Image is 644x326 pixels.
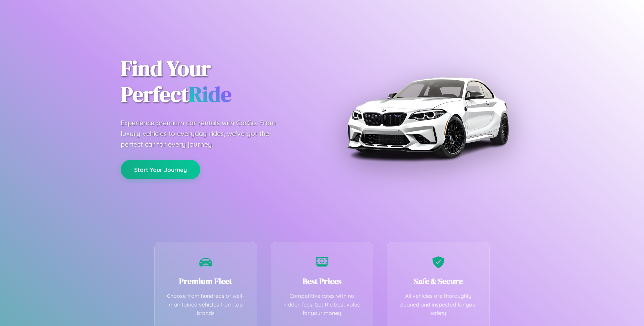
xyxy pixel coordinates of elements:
h3: Safe & Secure [397,276,479,287]
h1: Find Your Perfect [121,56,312,107]
p: Choose from hundreds of well-maintained vehicles from top brands [165,292,247,318]
button: Start Your Journey [121,160,200,179]
p: Experience premium car rentals with CarGo. From luxury vehicles to everyday rides, we've got the ... [121,118,288,150]
img: Premium BMW car rental vehicle [344,34,512,201]
p: Competitive rates with no hidden fees. Get the best value for your money [281,292,363,318]
p: All vehicles are thoroughly cleaned and inspected for your safety [397,292,479,318]
span: Ride [189,80,231,109]
h3: Premium Fleet [165,276,247,287]
h3: Best Prices [281,276,363,287]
